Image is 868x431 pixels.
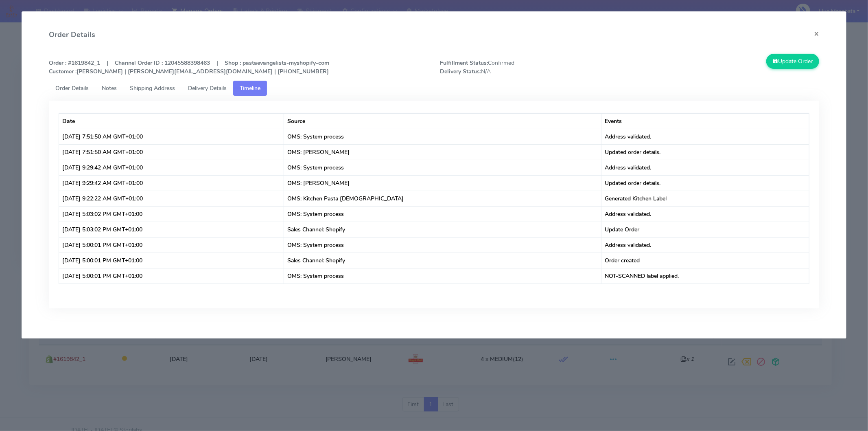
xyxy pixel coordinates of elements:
td: OMS: System process [284,160,601,175]
td: OMS: [PERSON_NAME] [284,144,601,160]
td: Generated Kitchen Label [601,191,809,206]
th: Source [284,113,601,129]
td: Address validated. [601,237,809,253]
td: Order created [601,253,809,268]
td: NOT-SCANNED label applied. [601,268,809,284]
span: Timeline [240,84,260,92]
th: Date [59,113,284,129]
td: [DATE] 7:51:50 AM GMT+01:00 [59,129,284,144]
button: Update Order [766,54,819,69]
td: Sales Channel: Shopify [284,253,601,268]
td: Address validated. [601,160,809,175]
td: [DATE] 5:00:01 PM GMT+01:00 [59,253,284,268]
td: OMS: System process [284,129,601,144]
h4: Order Details [49,29,95,40]
td: Updated order details. [601,144,809,160]
td: [DATE] 7:51:50 AM GMT+01:00 [59,144,284,160]
td: [DATE] 5:03:02 PM GMT+01:00 [59,206,284,222]
td: OMS: System process [284,268,601,284]
td: Updated order details. [601,175,809,191]
td: OMS: Kitchen Pasta [DEMOGRAPHIC_DATA] [284,191,601,206]
td: [DATE] 5:00:01 PM GMT+01:00 [59,268,284,284]
span: Delivery Details [188,84,227,92]
td: [DATE] 9:29:42 AM GMT+01:00 [59,160,284,175]
span: Notes [102,84,117,92]
span: Order Details [55,84,89,92]
td: Sales Channel: Shopify [284,222,601,237]
button: Close [807,23,826,44]
strong: Customer : [49,68,77,75]
td: Address validated. [601,206,809,222]
td: [DATE] 5:03:02 PM GMT+01:00 [59,222,284,237]
span: Shipping Address [130,84,175,92]
th: Events [601,113,809,129]
strong: Fulfillment Status: [440,59,488,67]
td: [DATE] 9:22:22 AM GMT+01:00 [59,191,284,206]
strong: Delivery Status: [440,68,481,75]
td: OMS: System process [284,206,601,222]
ul: Tabs [49,81,819,96]
td: [DATE] 9:29:42 AM GMT+01:00 [59,175,284,191]
td: [DATE] 5:00:01 PM GMT+01:00 [59,237,284,253]
strong: Order : #1619842_1 | Channel Order ID : 12045588398463 | Shop : pastaevangelists-myshopify-com [P... [49,59,329,75]
td: Update Order [601,222,809,237]
td: OMS: [PERSON_NAME] [284,175,601,191]
span: Confirmed N/A [434,59,630,76]
td: Address validated. [601,129,809,144]
td: OMS: System process [284,237,601,253]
